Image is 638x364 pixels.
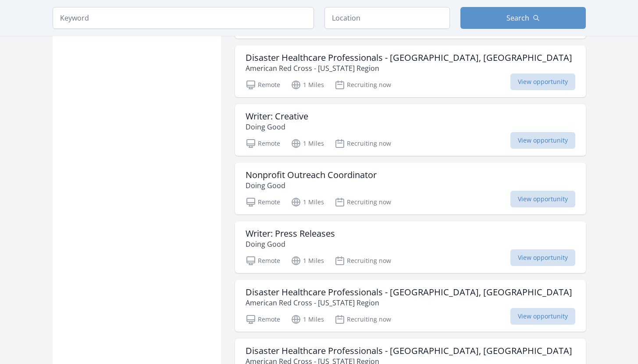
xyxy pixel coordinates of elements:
[510,249,575,266] span: View opportunity
[246,80,280,90] p: Remote
[246,297,572,308] p: American Red Cross - [US_STATE] Region
[510,191,575,207] span: View opportunity
[246,287,572,297] h3: Disaster Healthcare Professionals - [GEOGRAPHIC_DATA], [GEOGRAPHIC_DATA]
[235,280,586,332] a: Disaster Healthcare Professionals - [GEOGRAPHIC_DATA], [GEOGRAPHIC_DATA] American Red Cross - [US...
[246,197,280,207] p: Remote
[246,314,280,325] p: Remote
[246,180,377,191] p: Doing Good
[246,239,335,249] p: Doing Good
[335,138,391,149] p: Recruiting now
[246,346,572,356] h3: Disaster Healthcare Professionals - [GEOGRAPHIC_DATA], [GEOGRAPHIC_DATA]
[291,80,324,90] p: 1 Miles
[246,52,572,63] h3: Disaster Healthcare Professionals - [GEOGRAPHIC_DATA], [GEOGRAPHIC_DATA]
[246,255,280,266] p: Remote
[53,7,314,29] input: Keyword
[246,111,308,122] h3: Writer: Creative
[510,73,575,90] span: View opportunity
[335,255,391,266] p: Recruiting now
[510,132,575,149] span: View opportunity
[291,314,324,325] p: 1 Miles
[291,138,324,149] p: 1 Miles
[324,7,450,29] input: Location
[235,45,586,97] a: Disaster Healthcare Professionals - [GEOGRAPHIC_DATA], [GEOGRAPHIC_DATA] American Red Cross - [US...
[291,255,324,266] p: 1 Miles
[246,63,572,73] p: American Red Cross - [US_STATE] Region
[235,104,586,156] a: Writer: Creative Doing Good Remote 1 Miles Recruiting now View opportunity
[246,138,280,149] p: Remote
[291,197,324,207] p: 1 Miles
[335,314,391,325] p: Recruiting now
[335,197,391,207] p: Recruiting now
[510,308,575,325] span: View opportunity
[235,221,586,273] a: Writer: Press Releases Doing Good Remote 1 Miles Recruiting now View opportunity
[246,228,335,239] h3: Writer: Press Releases
[460,7,586,29] button: Search
[506,13,529,23] span: Search
[335,80,391,90] p: Recruiting now
[246,122,308,132] p: Doing Good
[246,170,377,180] h3: Nonprofit Outreach Coordinator
[235,163,586,214] a: Nonprofit Outreach Coordinator Doing Good Remote 1 Miles Recruiting now View opportunity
